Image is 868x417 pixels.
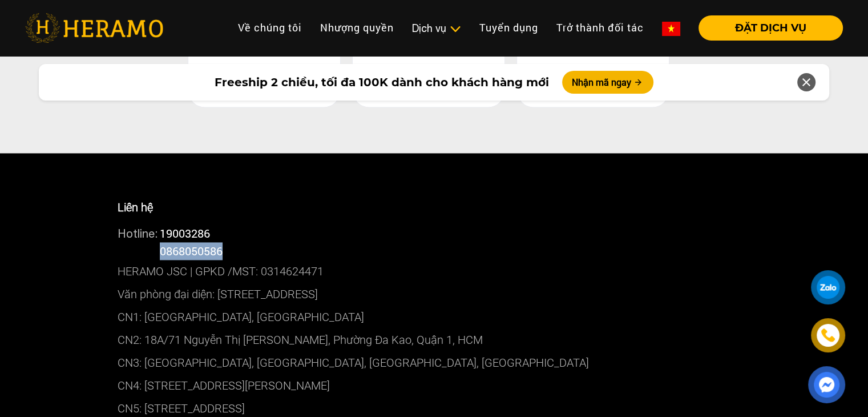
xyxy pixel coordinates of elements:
img: phone-icon [820,327,837,343]
p: CN2: 18A/71 Nguyễn Thị [PERSON_NAME], Phường Đa Kao, Quận 1, HCM [118,328,751,351]
a: 19003286 [160,226,210,240]
p: HERAMO JSC | GPKD /MST: 0314624471 [118,260,751,283]
a: ĐẶT DỊCH VỤ [689,23,843,33]
div: Dịch vụ [412,21,461,36]
a: phone-icon [813,320,844,351]
span: 0868050586 [160,243,223,258]
img: heramo-logo.png [25,13,163,43]
a: Về chúng tôi [229,15,311,40]
span: Freeship 2 chiều, tối đa 100K dành cho khách hàng mới [214,74,548,91]
p: Liên hệ [118,199,751,216]
a: Nhượng quyền [311,15,403,40]
span: Hotline: [118,227,158,240]
p: CN3: [GEOGRAPHIC_DATA], [GEOGRAPHIC_DATA], [GEOGRAPHIC_DATA], [GEOGRAPHIC_DATA] [118,351,751,374]
img: subToggleIcon [449,23,461,35]
button: ĐẶT DỊCH VỤ [699,15,843,41]
button: Nhận mã ngay [562,71,653,94]
img: vn-flag.png [662,22,680,36]
p: CN4: [STREET_ADDRESS][PERSON_NAME] [118,374,751,397]
p: CN1: [GEOGRAPHIC_DATA], [GEOGRAPHIC_DATA] [118,306,751,328]
a: Tuyển dụng [470,15,547,40]
a: Trở thành đối tác [547,15,653,40]
p: Văn phòng đại diện: [STREET_ADDRESS] [118,283,751,306]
